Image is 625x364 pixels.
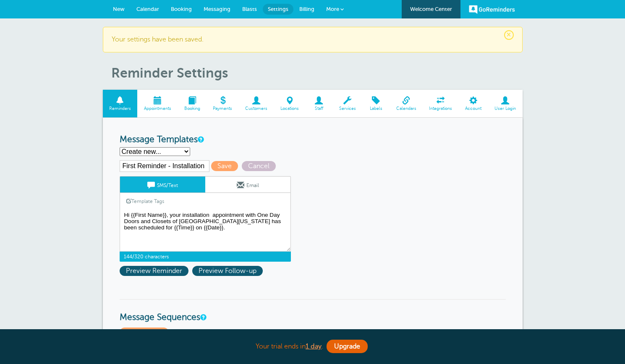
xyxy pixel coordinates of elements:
[211,162,242,170] a: Save
[120,160,209,172] input: Template Name
[178,90,207,118] a: Booking
[299,6,314,12] span: Billing
[591,330,617,356] iframe: Resource center
[207,90,239,118] a: Payments
[242,6,257,12] span: Blasts
[306,343,322,350] a: 1 day
[242,162,278,170] a: Cancel
[111,65,523,81] h1: Reminder Settings
[327,340,368,353] a: Upgrade
[242,161,276,171] span: Cancel
[120,210,291,252] textarea: Hi {{First Name}}, your home inspection appointment with One Day Doors and Closets of [GEOGRAPHIC...
[120,299,506,323] h3: Message Sequences
[278,106,301,111] span: Locations
[394,106,418,111] span: Calendars
[309,106,328,111] span: Staff
[492,106,518,111] span: User Login
[243,106,270,111] span: Customers
[239,90,274,118] a: Customers
[423,90,459,118] a: Integrations
[192,266,263,276] span: Preview Follow-up
[137,90,178,118] a: Appointments
[488,90,523,118] a: User Login
[120,193,170,209] a: Template Tags
[136,6,159,12] span: Calendar
[120,177,205,192] a: SMS/Text
[263,4,293,15] a: Settings
[268,6,288,12] span: Settings
[120,267,192,275] a: Preview Reminder
[112,36,514,44] p: Your settings have been saved.
[120,252,291,262] span: 144/320 characters
[198,137,203,142] a: This is the wording for your reminder and follow-up messages. You can create multiple templates i...
[274,90,306,118] a: Locations
[305,90,332,118] a: Staff
[182,106,202,111] span: Booking
[362,90,390,118] a: Labels
[120,135,506,145] h3: Message Templates
[113,6,125,12] span: New
[192,267,265,275] a: Preview Follow-up
[366,106,385,111] span: Labels
[332,90,362,118] a: Services
[427,106,455,111] span: Integrations
[211,106,235,111] span: Payments
[120,266,188,276] span: Preview Reminder
[463,106,484,111] span: Account
[204,6,230,12] span: Messaging
[103,338,523,356] div: Your trial ends in .
[200,315,205,320] a: Message Sequences allow you to setup multiple reminder schedules that can use different Message T...
[504,30,514,40] span: ×
[211,161,238,171] span: Save
[205,177,290,192] a: Email
[390,90,423,118] a: Calendars
[141,106,173,111] span: Appointments
[107,106,133,111] span: Reminders
[337,106,358,111] span: Services
[171,6,192,12] span: Booking
[459,90,488,118] a: Account
[120,328,169,338] span: Create New
[326,6,339,12] span: More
